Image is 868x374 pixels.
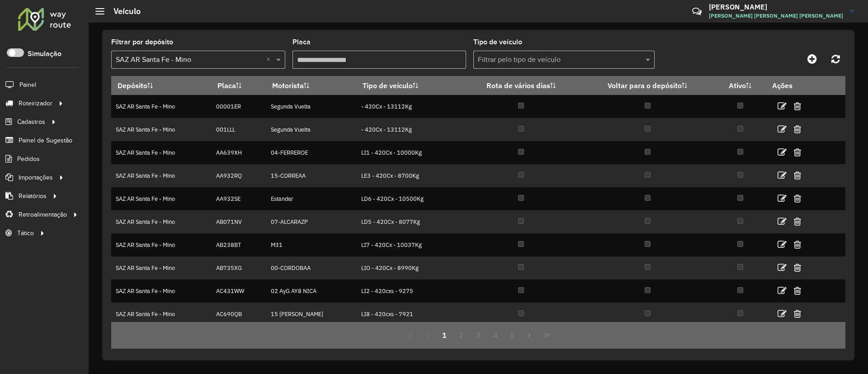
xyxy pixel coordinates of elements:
[778,238,787,251] a: Editar
[778,215,787,227] a: Editar
[111,141,211,164] td: SAZ AR Santa Fe - Mino
[211,279,266,303] td: AC431WW
[794,146,801,158] a: Excluir
[19,99,52,108] span: Roteirizador
[766,76,820,95] th: Ações
[356,118,461,141] td: - 420Cx - 13112Kg
[266,54,274,65] span: Clear all
[104,6,141,16] h2: Veículo
[266,164,356,187] td: 15-CORREAA
[266,303,356,326] td: 15 [PERSON_NAME]
[356,233,461,256] td: LI7 - 420Cx - 10037Kg
[487,327,504,344] button: 4
[266,118,356,141] td: Segunda Vuelta
[687,2,707,21] a: Contato Rápido
[211,256,266,279] td: AB735XG
[356,303,461,326] td: LI8 - 420cxs - 7921
[266,187,356,210] td: Estandar
[778,100,787,112] a: Editar
[211,210,266,233] td: AB071NV
[778,261,787,274] a: Editar
[356,141,461,164] td: LI1 - 420Cx - 10000Kg
[473,37,522,47] label: Tipo de veículo
[211,118,266,141] td: 001LLL
[17,117,45,127] span: Cadastros
[709,3,843,11] h3: [PERSON_NAME]
[19,136,72,145] span: Painel de Sugestão
[794,308,801,320] a: Excluir
[470,327,487,344] button: 3
[794,169,801,181] a: Excluir
[794,284,801,297] a: Excluir
[111,303,211,326] td: SAZ AR Santa Fe - Mino
[715,76,766,95] th: Ativo
[356,279,461,303] td: LI2 - 420cxs - 9275
[111,256,211,279] td: SAZ AR Santa Fe - Mino
[794,123,801,135] a: Excluir
[28,48,61,59] label: Simulação
[794,192,801,204] a: Excluir
[111,210,211,233] td: SAZ AR Santa Fe - Mino
[266,95,356,118] td: Segunda Vuelta
[266,233,356,256] td: M31
[17,154,40,164] span: Pedidos
[778,123,787,135] a: Editar
[794,261,801,274] a: Excluir
[266,141,356,164] td: 04-FERREROE
[19,191,47,201] span: Relatórios
[111,187,211,210] td: SAZ AR Santa Fe - Mino
[462,76,580,95] th: Rota de vários dias
[356,187,461,210] td: LD6 - 420Cx - 10500Kg
[111,95,211,118] td: SAZ AR Santa Fe - Mino
[356,76,461,95] th: Tipo de veículo
[266,256,356,279] td: 00-CORDOBAA
[453,327,470,344] button: 2
[19,80,36,90] span: Painel
[266,279,356,303] td: 02 AyG AY8 NICA
[356,256,461,279] td: LIO - 420Cx - 8990Kg
[436,327,453,344] button: 1
[111,164,211,187] td: SAZ AR Santa Fe - Mino
[111,233,211,256] td: SAZ AR Santa Fe - Mino
[778,192,787,204] a: Editar
[292,37,311,47] label: Placa
[778,308,787,320] a: Editar
[778,146,787,158] a: Editar
[211,95,266,118] td: 00001ER
[356,164,461,187] td: LE3 - 420Cx - 8700Kg
[794,238,801,251] a: Excluir
[356,95,461,118] td: - 420Cx - 13112Kg
[211,76,266,95] th: Placa
[266,210,356,233] td: 07-ALCARAZP
[211,303,266,326] td: AC690QB
[111,118,211,141] td: SAZ AR Santa Fe - Mino
[778,169,787,181] a: Editar
[356,210,461,233] td: LD5 - 420Cx - 8077Kg
[111,37,173,47] label: Filtrar por depósito
[521,327,538,344] button: Next Page
[211,187,266,210] td: AA932SE
[266,76,356,95] th: Motorista
[709,12,843,20] span: [PERSON_NAME] [PERSON_NAME] [PERSON_NAME]
[794,100,801,112] a: Excluir
[580,76,715,95] th: Voltar para o depósito
[19,173,53,182] span: Importações
[211,233,266,256] td: AB238BT
[211,164,266,187] td: AA932RQ
[504,327,521,344] button: 5
[538,327,555,344] button: Last Page
[111,279,211,303] td: SAZ AR Santa Fe - Mino
[794,215,801,227] a: Excluir
[111,76,211,95] th: Depósito
[778,284,787,297] a: Editar
[19,210,67,219] span: Retroalimentação
[17,228,34,238] span: Tático
[211,141,266,164] td: AA639XH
